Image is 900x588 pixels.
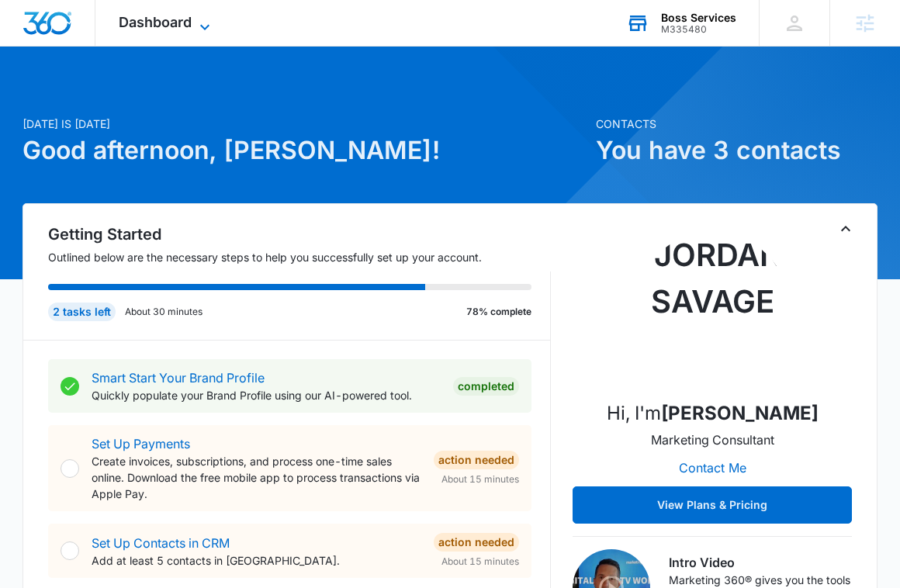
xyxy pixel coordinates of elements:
[607,399,819,427] p: Hi, I'm
[92,370,265,386] a: Smart Start Your Brand Profile
[434,451,519,469] div: Action Needed
[596,132,877,169] h1: You have 3 contacts
[663,449,762,486] button: Contact Me
[651,431,774,449] p: Marketing Consultant
[635,232,790,387] img: Jordan Savage
[596,116,877,132] p: Contacts
[92,552,421,569] p: Add at least 5 contacts in [GEOGRAPHIC_DATA].
[92,453,421,502] p: Create invoices, subscriptions, and process one-time sales online. Download the free mobile app t...
[453,377,519,396] div: Completed
[441,555,519,569] span: About 15 minutes
[441,472,519,486] span: About 15 minutes
[48,303,116,321] div: 2 tasks left
[661,12,736,24] div: account name
[573,486,852,524] button: View Plans & Pricing
[434,533,519,552] div: Action Needed
[466,305,531,319] p: 78% complete
[661,402,819,424] strong: [PERSON_NAME]
[125,305,202,319] p: About 30 minutes
[836,220,855,238] button: Toggle Collapse
[92,387,441,403] p: Quickly populate your Brand Profile using our AI-powered tool.
[22,116,587,132] p: [DATE] is [DATE]
[661,24,736,35] div: account id
[48,223,551,246] h2: Getting Started
[92,535,230,551] a: Set Up Contacts in CRM
[92,436,190,451] a: Set Up Payments
[22,132,587,169] h1: Good afternoon, [PERSON_NAME]!
[48,249,551,265] p: Outlined below are the necessary steps to help you successfully set up your account.
[669,553,852,572] h3: Intro Video
[119,14,192,30] span: Dashboard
